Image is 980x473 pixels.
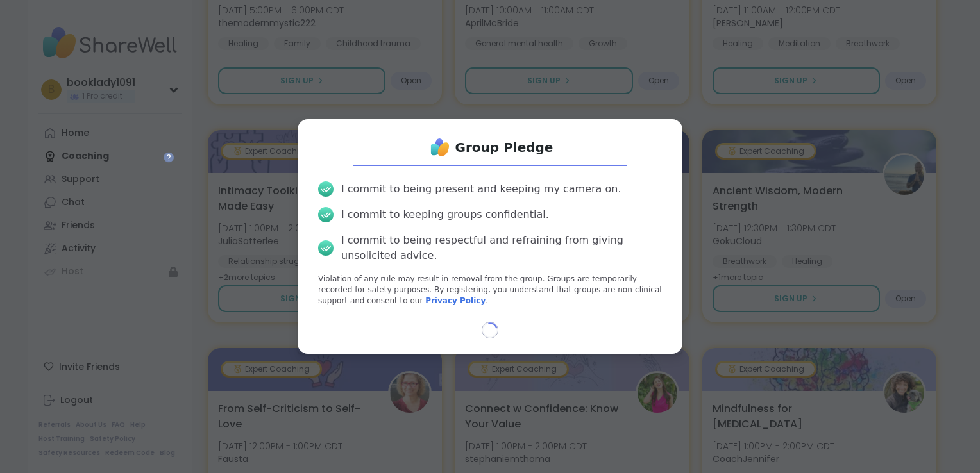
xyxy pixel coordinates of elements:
[341,233,662,263] div: I commit to being respectful and refraining from giving unsolicited advice.
[341,181,621,197] div: I commit to being present and keeping my camera on.
[455,138,553,156] h1: Group Pledge
[425,296,486,305] a: Privacy Policy
[427,135,453,160] img: ShareWell Logo
[341,207,549,222] div: I commit to keeping groups confidential.
[318,274,662,306] p: Violation of any rule may result in removal from the group. Groups are temporarily recorded for s...
[164,152,174,162] iframe: Spotlight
